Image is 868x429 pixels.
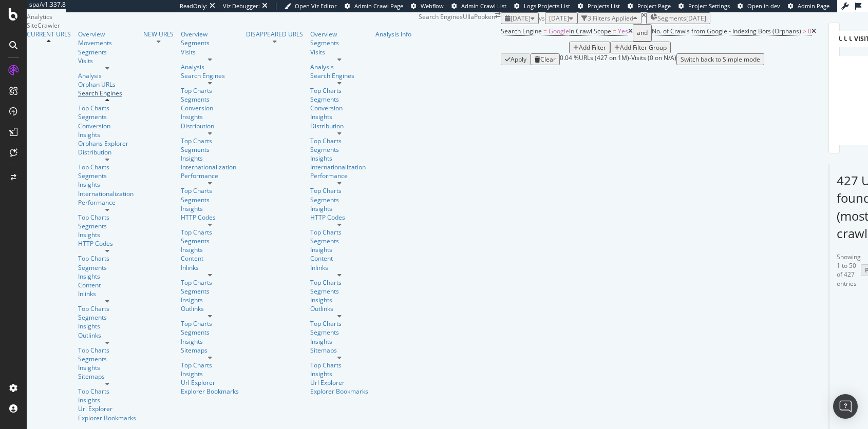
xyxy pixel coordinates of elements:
div: and [637,26,648,40]
div: Outlinks [78,331,136,340]
button: Segments[DATE] [646,12,710,24]
div: Insights [78,272,136,281]
a: Insights [78,396,136,404]
div: Explorer Bookmarks [78,414,136,422]
div: Inlinks [78,289,136,298]
div: Segments [181,328,239,337]
a: Conversion [181,104,239,112]
div: Segments [310,287,368,296]
span: vs [539,14,545,23]
span: Admin Page [798,2,829,10]
a: Segments [78,171,136,180]
a: Insights [310,296,368,304]
div: Apply [511,55,526,64]
span: Segments [657,14,686,23]
a: Insights [78,180,136,189]
a: HTTP Codes [78,239,136,248]
a: Overview [78,30,136,38]
a: Open in dev [738,2,780,10]
button: 3 Filters Applied [577,12,641,24]
a: Overview [181,30,239,38]
div: Top Charts [310,186,368,195]
div: Internationalization [181,163,239,171]
div: Insights [78,322,136,330]
a: Top Charts [78,254,136,263]
div: Insights [181,337,239,346]
div: SiteCrawler [27,21,419,30]
span: 0 [808,27,812,35]
a: Movements [78,38,136,47]
a: Segments [78,263,136,272]
a: Segments [310,196,368,204]
a: Segments [181,287,239,296]
a: Performance [310,171,368,180]
span: Open Viz Editor [295,2,337,10]
div: Search Engines [419,12,463,21]
a: Conversion [78,122,136,130]
a: Conversion [310,104,368,112]
div: Segments [310,328,368,337]
a: Segments [181,38,239,47]
button: Add Filter Group [610,42,671,53]
a: Project Page [628,2,671,10]
button: [DATE] [501,12,539,24]
div: Content [78,281,136,289]
div: ReadOnly: [180,2,207,10]
div: Top Charts [78,213,136,222]
a: Top Charts [181,319,239,328]
div: 3 Filters Applied [588,14,633,23]
div: Insights [310,337,368,346]
a: Top Charts [310,228,368,237]
a: Segments [181,95,239,104]
a: Sitemaps [181,346,239,355]
div: Analysis [181,63,239,71]
div: [DATE] [686,14,706,23]
a: Explorer Bookmarks [181,387,239,396]
a: Insights [310,245,368,254]
div: Search Engines [310,71,368,80]
a: Segments [181,237,239,245]
span: Yes [618,27,628,35]
a: Insights [181,245,239,254]
a: Distribution [78,148,136,157]
a: Top Charts [181,278,239,287]
div: Top Charts [310,319,368,328]
span: 2025 Apr. 14th [549,14,569,23]
span: Search Engine [501,27,542,35]
a: Webflow [411,2,444,10]
a: Sitemaps [310,346,368,355]
span: Project Page [637,2,671,10]
a: Insights [181,204,239,213]
a: Insights [310,154,368,163]
a: Insights [181,154,239,163]
div: Explorer Bookmarks [310,387,368,396]
a: Top Charts [310,86,368,95]
div: Showing 1 to 50 of 427 entries [837,252,861,288]
div: Visits [310,48,368,56]
a: Sitemaps [78,372,136,381]
span: Webflow [421,2,444,10]
div: Segments [310,145,368,154]
a: Search Engines [181,71,239,80]
a: Url Explorer [78,404,136,413]
div: HTTP Codes [181,213,239,222]
a: Outlinks [310,304,368,313]
div: arrow-right-arrow-left [495,12,501,18]
div: Insights [78,130,136,139]
a: Top Charts [78,104,136,112]
a: Top Charts [181,86,239,95]
div: Top Charts [181,361,239,369]
a: HTTP Codes [310,213,368,222]
a: Analysis Info [375,30,411,38]
a: Open Viz Editor [285,2,337,10]
div: Inlinks [310,263,368,272]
